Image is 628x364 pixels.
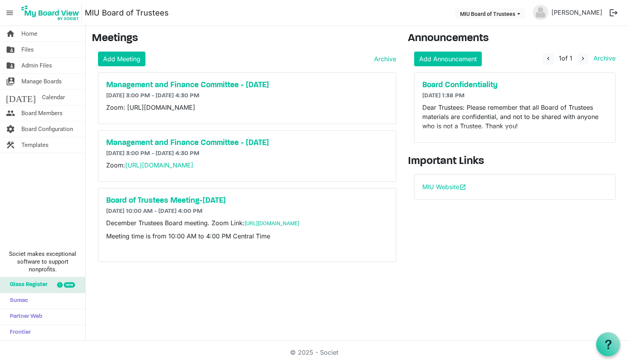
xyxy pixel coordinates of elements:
[371,54,396,64] a: Archive
[548,5,605,20] a: [PERSON_NAME]
[6,293,28,309] span: Sumac
[245,220,299,226] a: [URL][DOMAIN_NAME]
[106,208,388,215] h6: [DATE] 10:00 AM - [DATE] 4:00 PM
[590,54,616,62] a: Archive
[21,74,62,89] span: Manage Boards
[21,105,63,121] span: Board Members
[21,42,34,57] span: Files
[106,218,388,228] p: December Trustees Board meeting. Zoom Link:
[106,150,388,157] h6: [DATE] 3:00 PM - [DATE] 4:30 PM
[21,137,49,153] span: Templates
[6,58,15,73] span: folder_shared
[106,232,270,240] span: Meeting time is from 10:00 AM to 4:00 PM Central Time
[6,105,15,121] span: people
[106,161,193,169] span: Zoom:
[545,55,552,62] span: navigate_before
[19,3,82,22] img: My Board View Logo
[3,250,82,273] span: Societ makes exceptional software to support nonprofits.
[21,121,73,137] span: Board Configuration
[6,277,47,293] span: Glass Register
[6,309,42,324] span: Partner Web
[6,325,31,340] span: Frontier
[98,52,145,66] a: Add Meeting
[290,348,338,356] a: © 2025 - Societ
[6,137,15,153] span: construction
[106,104,195,111] span: Zoom: [URL][DOMAIN_NAME]
[422,183,466,191] a: MIU Websiteopen_in_new
[64,282,75,288] div: new
[422,103,607,131] p: Dear Trustees: Please remember that all Board of Trustees materials are confidential, and not to ...
[125,161,193,169] a: [URL][DOMAIN_NAME]
[408,32,622,45] h3: Announcements
[459,184,466,191] span: open_in_new
[85,5,169,21] a: MIU Board of Trustees
[92,32,396,45] h3: Meetings
[559,54,572,62] span: of 1
[21,58,52,73] span: Admin Files
[42,90,65,105] span: Calendar
[106,81,388,90] a: Management and Finance Committee - [DATE]
[559,54,562,62] span: 1
[605,5,622,21] button: logout
[6,42,15,57] span: folder_shared
[106,196,388,205] a: Board of Trustees Meeting-[DATE]
[543,53,554,65] button: navigate_before
[19,3,85,22] a: My Board View Logo
[533,5,548,20] img: no-profile-picture.svg
[6,26,15,41] span: home
[6,121,15,137] span: settings
[414,52,482,66] a: Add Announcement
[106,92,388,100] h6: [DATE] 3:00 PM - [DATE] 4:30 PM
[455,8,525,19] button: MIU Board of Trustees dropdownbutton
[106,138,388,148] a: Management and Finance Committee - [DATE]
[579,55,586,62] span: navigate_next
[408,155,622,168] h3: Important Links
[21,26,37,41] span: Home
[6,90,36,105] span: [DATE]
[2,5,17,20] span: menu
[422,93,465,99] span: [DATE] 1:38 PM
[422,81,607,90] a: Board Confidentiality
[6,74,15,89] span: switch_account
[577,53,588,65] button: navigate_next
